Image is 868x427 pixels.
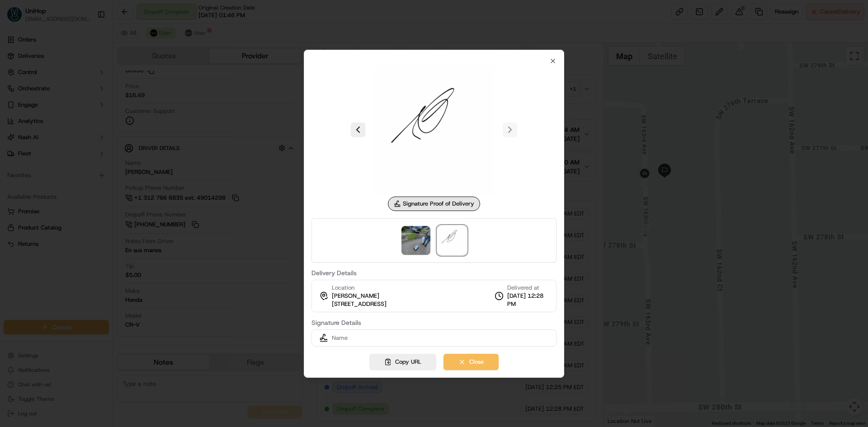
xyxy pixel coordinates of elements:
[9,36,165,51] p: Welcome 👋
[507,284,549,292] span: Delivered at
[369,65,499,195] img: signature_proof_of_delivery image
[64,153,109,160] a: Powered byPylon
[31,86,148,95] div: Start new chat
[18,131,69,140] span: Knowledge Base
[9,132,16,139] div: 📗
[9,9,27,27] img: Nash
[90,153,109,160] span: Pylon
[369,354,436,370] button: Copy URL
[401,226,430,255] img: photo_proof_of_delivery image
[332,300,387,308] span: [STREET_ADDRESS]
[85,131,145,140] span: API Documentation
[154,89,165,100] button: Start new chat
[31,95,114,103] div: We're available if you need us!
[9,86,25,103] img: 1736555255976-a54dd68f-1ca7-489b-9aae-adbdc363a1c4
[24,58,163,68] input: Got a question? Start typing here...
[311,319,557,326] label: Signature Details
[311,270,557,276] label: Delivery Details
[332,334,348,342] span: Name
[388,197,480,211] div: Signature Proof of Delivery
[76,132,84,139] div: 💻
[438,226,467,255] img: signature_proof_of_delivery image
[332,284,354,292] span: Location
[507,292,549,308] span: [DATE] 12:28 PM
[73,127,149,144] a: 💻API Documentation
[332,292,379,300] span: [PERSON_NAME]
[5,127,73,144] a: 📗Knowledge Base
[443,354,499,370] button: Close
